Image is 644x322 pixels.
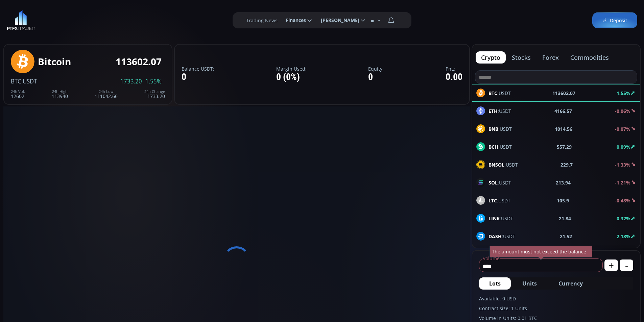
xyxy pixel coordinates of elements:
button: crypto [476,51,506,64]
div: 24h Vol. [11,90,25,94]
b: 105.9 [557,197,569,204]
span: 1.55% [145,78,162,84]
span: :USDT [488,233,515,240]
div: 0.00 [446,72,462,82]
b: DASH [488,233,502,240]
button: - [620,259,633,271]
span: Lots [489,279,501,288]
b: -0.07% [615,126,630,132]
b: 0.09% [617,144,630,150]
span: :USDT [488,125,512,132]
div: 24h Change [144,90,165,94]
span: Deposit [602,17,627,24]
b: 1014.56 [555,125,572,132]
b: 0.32% [617,215,630,222]
label: Contract size: 1 Units [479,305,633,312]
label: Trading News [246,17,278,24]
span: :USDT [488,197,510,204]
span: Finances [281,14,306,27]
b: 229.7 [560,161,573,168]
label: Balance USDT: [182,66,214,71]
span: :USDT [488,143,512,150]
div: 24h Low [95,90,118,94]
div: 24h High [52,90,68,94]
a: Deposit [592,13,637,28]
b: ETH [488,108,498,114]
b: 21.52 [560,233,572,240]
b: 557.29 [557,143,572,150]
b: LTC [488,197,497,204]
button: + [604,259,618,271]
b: 2.18% [617,233,630,240]
div: 0 [368,72,384,82]
b: 213.94 [556,179,571,186]
div: 12602 [11,90,25,99]
b: BNSOL [488,162,504,168]
div: The amount must not exceed the balance [490,246,592,257]
b: BCH [488,144,498,150]
label: Volume in Units: 0.01 BTC [479,315,633,322]
label: Equity: [368,66,384,71]
div: 111042.66 [95,90,118,99]
span: :USDT [488,161,518,168]
button: forex [537,51,564,64]
b: 4166.57 [554,107,572,115]
label: PnL: [446,66,462,71]
label: Margin Used: [276,66,307,71]
span: :USDT [488,215,513,222]
span: Currency [558,279,583,288]
div: 113940 [52,90,68,99]
div: 1733.20 [144,90,165,99]
div: Bitcoin [38,56,71,67]
span: 1733.20 [120,78,142,84]
span: :USDT [488,179,511,186]
div: 0 (0%) [276,72,307,82]
button: stocks [506,51,536,64]
span: :USDT [21,77,37,85]
div: 113602.07 [116,56,162,67]
b: -1.33% [615,162,630,168]
b: -0.06% [615,108,630,114]
b: 21.84 [559,215,571,222]
button: Units [512,277,547,290]
span: [PERSON_NAME] [316,14,359,27]
span: :USDT [488,107,511,115]
span: Units [522,279,537,288]
b: -0.48% [615,197,630,204]
button: Currency [548,277,593,290]
b: SOL [488,179,498,186]
b: BNB [488,126,498,132]
button: Lots [479,277,511,290]
div: 0 [182,72,214,82]
img: LOGO [7,10,35,30]
b: LINK [488,215,500,222]
span: BTC [11,77,21,85]
b: -1.21% [615,179,630,186]
label: Available: 0 USD [479,295,633,302]
button: commodities [565,51,614,64]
